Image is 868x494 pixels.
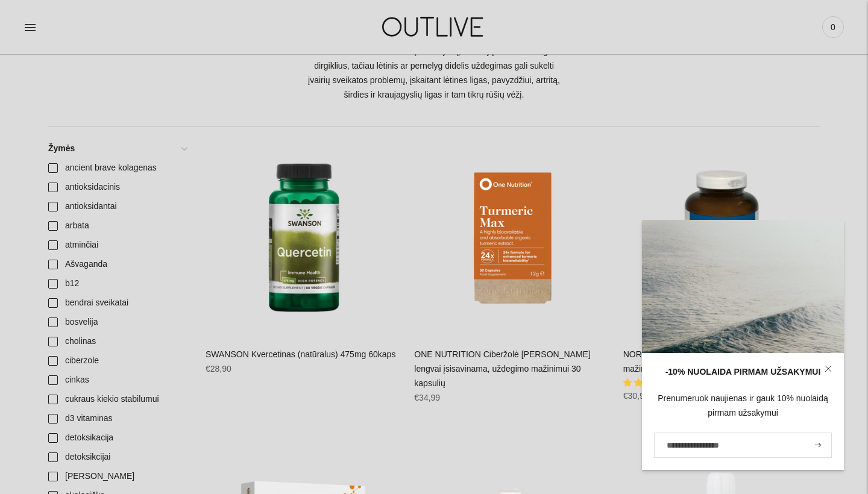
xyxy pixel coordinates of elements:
a: atminčiai [41,236,193,255]
a: 0 [822,14,844,40]
a: ciberzole [41,351,193,370]
span: 4.92 stars [623,378,678,387]
span: €28,90 [206,364,231,374]
a: cholinas [41,332,193,351]
a: cukraus kiekio stabilumui [41,390,193,409]
a: SWANSON Kvercetinas (natūralus) 475mg 60kaps [206,349,395,359]
a: b12 [41,274,193,293]
div: Prenumeruok naujienas ir gauk 10% nuolaidą pirmam užsakymui [654,392,832,421]
a: bosvelija [41,313,193,332]
a: NORSAN Omega-3 žuvų taukai uždegimo mažinimui bei imunitetui kapsulės 120 vnt. [623,349,781,374]
span: 0 [825,19,841,36]
a: cinkas [41,370,193,390]
a: antioksidantai [41,197,193,216]
div: -10% NUOLAIDA PIRMAM UŽSAKYMUI [654,365,832,380]
img: OUTLIVE [359,6,509,48]
a: detoksikcijai [41,448,193,467]
a: NORSAN Omega-3 žuvų taukai uždegimo mažinimui bei imunitetui kapsulės 120 vnt. [623,139,820,336]
a: arbata [41,216,193,236]
a: ONE NUTRITION Ciberžolė [PERSON_NAME] lengvai įsisavinama, uždegimo mažinimui 30 kapsulių [414,349,591,388]
a: d3 vitaminas [41,409,193,428]
a: antioksidacinis [41,178,193,197]
span: €34,99 [414,393,440,402]
a: Žymės [41,139,193,158]
a: detoksikacija [41,428,193,448]
a: SWANSON Kvercetinas (natūralus) 475mg 60kaps [206,139,402,336]
a: [PERSON_NAME] [41,467,193,486]
a: bendrai sveikatai [41,293,193,313]
a: ancient brave kolagenas [41,158,193,178]
a: Ašvaganda [41,255,193,274]
span: €30,90 [623,391,649,401]
a: ONE NUTRITION Ciberžolė Max Kurkuminas lengvai įsisavinama, uždegimo mažinimui 30 kapsulių [414,139,611,336]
